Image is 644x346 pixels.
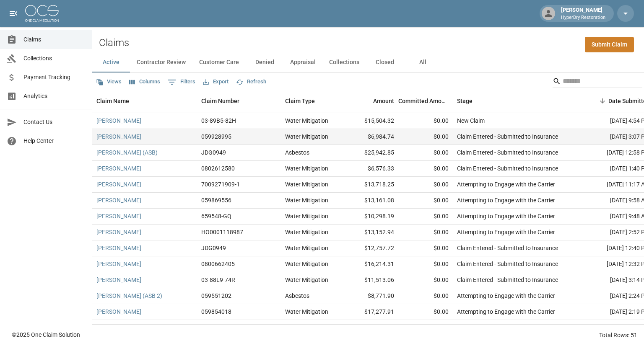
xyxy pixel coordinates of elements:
div: Claim Number [197,89,281,113]
button: Closed [366,52,404,72]
a: [PERSON_NAME] [96,244,141,252]
a: [PERSON_NAME] [96,307,141,316]
a: [PERSON_NAME] [96,132,141,141]
div: $0.00 [398,161,453,177]
div: Claim Entered - Submitted to Insurance [457,148,558,157]
div: Stage [457,89,473,113]
div: Claim Number [201,89,239,113]
div: Committed Amount [398,89,453,113]
div: 059551202 [201,292,231,300]
button: Customer Care [192,52,246,72]
a: [PERSON_NAME] (ASB 2) [96,292,162,300]
div: Claim Entered - Submitted to Insurance [457,164,558,173]
a: [PERSON_NAME] [96,260,141,268]
span: Help Center [23,137,85,145]
div: $13,152.94 [344,225,398,240]
div: Attempting to Engage with the Carrier [457,212,555,220]
a: Submit Claim [585,37,634,52]
div: Claim Type [281,89,344,113]
div: JDG0700 [201,323,226,332]
div: $0.00 [398,129,453,145]
div: $0.00 [398,240,453,256]
button: Refresh [234,75,268,88]
div: Attempting to Engage with the Carrier [457,307,555,316]
div: Claim Entered - Submitted to Insurance [457,260,558,268]
div: Search [553,75,642,90]
a: [PERSON_NAME] [96,228,141,236]
div: $0.00 [398,193,453,209]
button: Select columns [127,75,162,88]
button: Appraisal [283,52,322,72]
div: $0.00 [398,225,453,240]
div: $19,997.54 [344,320,398,336]
a: [PERSON_NAME] [96,164,141,173]
p: HyperDry Restoration [561,14,605,21]
div: $12,757.72 [344,240,398,256]
button: open drawer [5,5,22,22]
div: Amount [344,89,398,113]
div: Water Mitigation [285,260,328,268]
div: Attempting to Engage with the Carrier [457,180,555,188]
div: Water Mitigation [285,196,328,204]
span: Payment Tracking [23,73,85,82]
div: Attempting to Engage with the Carrier [457,228,555,236]
div: Attempting to Engage with the Carrier [457,323,555,332]
div: $0.00 [398,304,453,320]
div: Claim Type [285,89,315,113]
div: $16,214.31 [344,256,398,272]
a: [PERSON_NAME] (ASB) [96,148,158,157]
span: Contact Us [23,118,85,127]
div: Asbestos [285,148,309,157]
div: $17,277.91 [344,304,398,320]
a: [PERSON_NAME] [96,276,141,284]
div: 03-88L9-74R [201,276,235,284]
a: [PERSON_NAME] [96,180,141,188]
button: Export [201,75,231,88]
button: Denied [246,52,283,72]
div: Water Mitigation [285,276,328,284]
a: [PERSON_NAME] [96,196,141,204]
h2: Claims [99,37,129,49]
div: JDG0949 [201,148,226,157]
div: Water Mitigation [285,164,328,173]
div: Claim Entered - Submitted to Insurance [457,132,558,141]
div: Water Mitigation [285,212,328,220]
div: Total Rows: 51 [599,331,637,339]
div: New Claim [457,116,485,125]
div: Attempting to Engage with the Carrier [457,292,555,300]
div: Claim Entered - Submitted to Insurance [457,276,558,284]
div: $10,298.19 [344,209,398,225]
div: 659548-GQ [201,212,231,220]
div: 059854018 [201,307,231,316]
a: [PERSON_NAME] [96,116,141,125]
span: Collections [23,54,85,63]
div: Water Mitigation [285,323,328,332]
div: 03-89B5-82H [201,116,236,125]
div: dynamic tabs [92,52,644,72]
div: Claim Name [92,89,197,113]
button: Collections [322,52,366,72]
div: $0.00 [398,272,453,288]
div: JDG0949 [201,244,226,252]
div: $0.00 [398,320,453,336]
div: $8,771.90 [344,288,398,304]
div: Claim Name [96,89,129,113]
div: Stage [453,89,579,113]
div: Amount [373,89,394,113]
div: Claim Entered - Submitted to Insurance [457,244,558,252]
button: Contractor Review [130,52,192,72]
div: $25,942.85 [344,145,398,161]
div: © 2025 One Claim Solution [12,331,80,339]
div: 0800662405 [201,260,235,268]
div: Committed Amount [398,89,449,113]
div: Water Mitigation [285,116,328,125]
span: Claims [23,35,85,44]
a: [PERSON_NAME] [PERSON_NAME] [96,323,187,332]
button: All [404,52,441,72]
div: $6,576.33 [344,161,398,177]
div: Water Mitigation [285,307,328,316]
div: 059928995 [201,132,231,141]
div: Water Mitigation [285,180,328,188]
a: [PERSON_NAME] [96,212,141,220]
div: $0.00 [398,209,453,225]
